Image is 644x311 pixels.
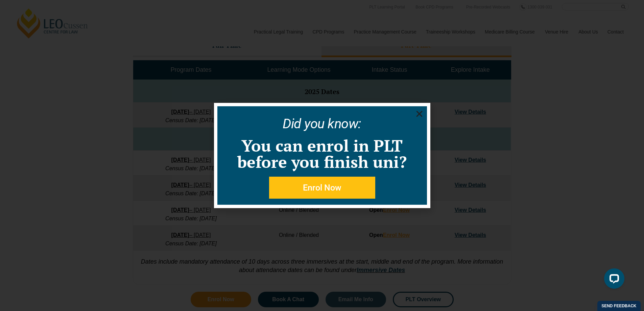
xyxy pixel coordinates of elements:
[599,266,627,294] iframe: LiveChat chat widget
[237,135,407,173] a: You can enrol in PLT before you finish uni?
[269,177,375,199] a: Enrol Now
[283,116,361,132] a: Did you know:
[303,183,341,192] span: Enrol Now
[415,110,424,118] a: Close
